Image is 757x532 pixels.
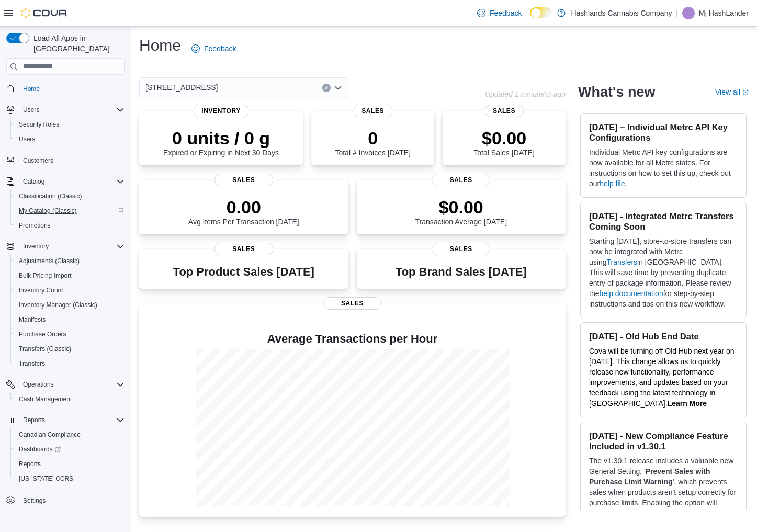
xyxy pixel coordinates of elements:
[2,81,129,96] button: Home
[15,190,86,202] a: Classification (Classic)
[668,399,707,408] strong: Learn More
[415,197,507,218] p: $0.00
[10,218,129,233] button: Promotions
[19,494,50,507] a: Settings
[322,84,331,92] button: Clear input
[19,221,51,230] span: Promotions
[15,190,125,202] span: Classification (Classic)
[589,236,738,309] p: Starting [DATE], store-to-store transfers can now be integrated with Metrc using in [GEOGRAPHIC_D...
[589,147,738,189] p: Individual Metrc API key configurations are now available for all Metrc states. For instructions ...
[676,7,678,19] p: |
[19,104,43,116] button: Users
[23,85,40,93] span: Home
[23,177,44,186] span: Catalog
[2,239,129,254] button: Inventory
[145,81,218,94] span: [STREET_ADDRESS]
[19,271,72,280] span: Bulk Pricing Import
[335,128,410,157] div: Total # Invoices [DATE]
[15,313,50,326] a: Manifests
[187,38,240,59] a: Feedback
[485,90,566,98] p: Updated 1 minute(s) ago
[19,445,61,454] span: Dashboards
[2,377,129,392] button: Operations
[473,128,534,149] p: $0.00
[19,240,125,253] span: Inventory
[715,88,749,96] a: View allExternal link
[15,428,125,441] span: Canadian Compliance
[19,240,53,253] button: Inventory
[19,493,125,506] span: Settings
[15,458,125,470] span: Reports
[214,174,273,186] span: Sales
[2,174,129,189] button: Catalog
[23,242,49,251] span: Inventory
[19,345,71,353] span: Transfers (Classic)
[589,122,738,143] h3: [DATE] – Individual Metrc API Key Configurations
[15,343,125,355] span: Transfers (Classic)
[15,343,75,355] a: Transfers (Classic)
[163,128,279,157] div: Expired or Expiring in Next 30 Days
[10,132,129,146] button: Users
[10,312,129,327] button: Manifests
[10,442,129,457] a: Dashboards
[214,243,273,255] span: Sales
[571,7,672,19] p: Hashlands Cannabis Company
[15,118,125,131] span: Security Roles
[15,269,76,282] a: Bulk Pricing Import
[2,153,129,168] button: Customers
[15,269,125,282] span: Bulk Pricing Import
[10,356,129,371] button: Transfers
[139,35,181,56] h1: Home
[188,197,299,226] div: Avg Items Per Transaction [DATE]
[19,154,58,167] a: Customers
[589,211,738,232] h3: [DATE] - Integrated Metrc Transfers Coming Soon
[15,205,125,217] span: My Catalog (Classic)
[19,301,97,309] span: Inventory Manager (Classic)
[19,192,82,200] span: Classification (Classic)
[19,414,49,426] button: Reports
[682,7,695,19] div: Mj HashLander
[15,443,65,456] a: Dashboards
[193,105,249,117] span: Inventory
[589,467,710,486] strong: Prevent Sales with Purchase Limit Warning
[19,175,49,188] button: Catalog
[10,457,129,471] button: Reports
[473,128,534,157] div: Total Sales [DATE]
[204,43,236,54] span: Feedback
[10,283,129,298] button: Inventory Count
[10,471,129,486] button: [US_STATE] CCRS
[432,174,490,186] span: Sales
[19,135,35,143] span: Users
[10,342,129,356] button: Transfers (Classic)
[19,207,77,215] span: My Catalog (Classic)
[15,472,125,485] span: Washington CCRS
[19,395,72,403] span: Cash Management
[15,255,84,267] a: Adjustments (Classic)
[490,8,522,18] span: Feedback
[15,443,125,456] span: Dashboards
[396,266,527,278] h3: Top Brand Sales [DATE]
[600,179,625,188] a: help file
[19,431,81,439] span: Canadian Compliance
[15,357,125,370] span: Transfers
[10,327,129,342] button: Purchase Orders
[2,413,129,427] button: Reports
[19,315,46,324] span: Manifests
[606,258,637,266] a: Transfers
[23,156,53,165] span: Customers
[15,284,125,297] span: Inventory Count
[19,83,44,95] a: Home
[15,219,125,232] span: Promotions
[10,117,129,132] button: Security Roles
[589,347,735,408] span: Cova will be turning off Old Hub next year on [DATE]. This change allows us to quickly release ne...
[15,284,67,297] a: Inventory Count
[10,427,129,442] button: Canadian Compliance
[10,268,129,283] button: Bulk Pricing Import
[19,257,80,265] span: Adjustments (Classic)
[23,380,54,389] span: Operations
[599,289,663,298] a: help documentation
[15,133,39,145] a: Users
[589,431,738,451] h3: [DATE] - New Compliance Feature Included in v1.30.1
[578,84,655,100] h2: What's new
